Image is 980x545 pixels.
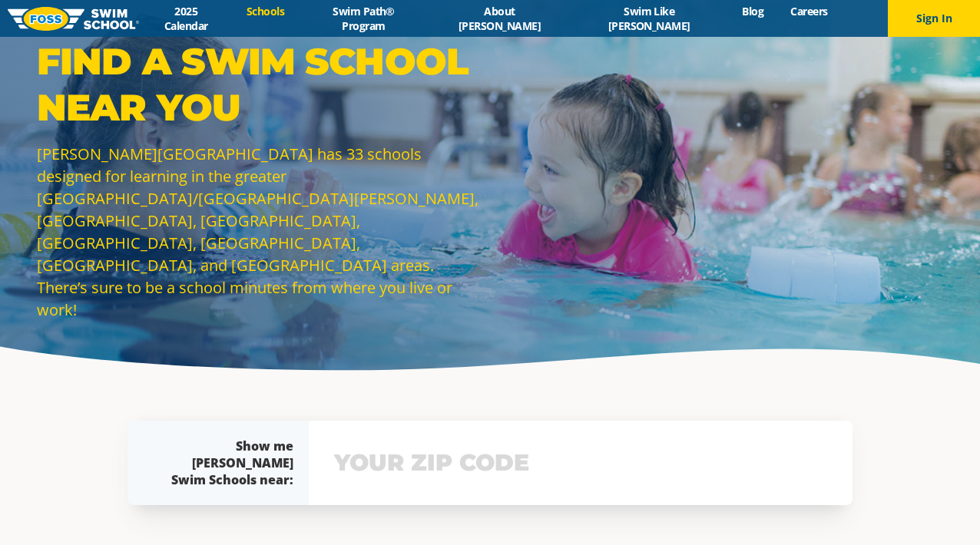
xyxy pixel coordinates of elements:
[8,7,139,31] img: FOSS Swim School Logo
[37,143,482,321] p: [PERSON_NAME][GEOGRAPHIC_DATA] has 33 schools designed for learning in the greater [GEOGRAPHIC_DA...
[570,4,729,33] a: Swim Like [PERSON_NAME]
[729,4,777,18] a: Blog
[233,4,297,18] a: Schools
[298,4,430,33] a: Swim Path® Program
[139,4,233,33] a: 2025 Calendar
[330,441,831,485] input: YOUR ZIP CODE
[158,438,293,488] div: Show me [PERSON_NAME] Swim Schools near:
[777,4,841,18] a: Careers
[37,38,482,130] p: Find a Swim School Near You
[430,4,570,33] a: About [PERSON_NAME]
